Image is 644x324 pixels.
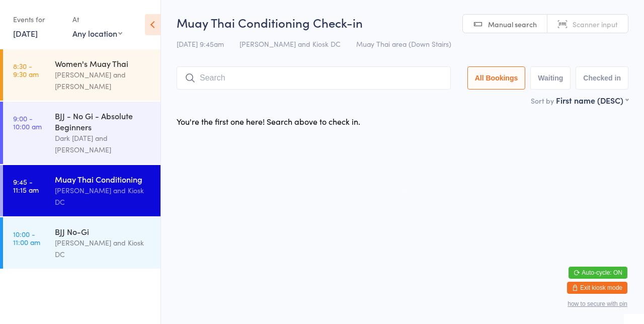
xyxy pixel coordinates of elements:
div: Muay Thai Conditioning [55,174,152,185]
div: Dark [DATE] and [PERSON_NAME] [55,132,152,155]
button: Checked in [576,66,628,90]
div: Women's Muay Thai [55,58,152,69]
div: BJJ No-Gi [55,226,152,237]
span: Muay Thai area (Down Stairs) [356,39,451,49]
div: Any location [72,28,122,39]
a: [DATE] [13,28,38,39]
button: All Bookings [467,66,526,90]
div: BJJ - No Gi - Absolute Beginners [55,110,152,132]
a: 10:00 -11:00 amBJJ No-Gi[PERSON_NAME] and Kiosk DC [3,217,160,269]
button: Exit kiosk mode [567,282,627,294]
time: 9:00 - 10:00 am [13,114,42,130]
button: how to secure with pin [568,300,627,307]
div: [PERSON_NAME] and [PERSON_NAME] [55,69,152,92]
a: 9:45 -11:15 amMuay Thai Conditioning[PERSON_NAME] and Kiosk DC [3,165,160,216]
div: You're the first one here! Search above to check in. [177,116,360,127]
span: [DATE] 9:45am [177,39,224,49]
label: Sort by [531,96,554,106]
div: First name (DESC) [556,95,628,106]
span: [PERSON_NAME] and Kiosk DC [239,39,341,49]
div: [PERSON_NAME] and Kiosk DC [55,185,152,208]
time: 9:45 - 11:15 am [13,178,39,194]
span: Manual search [488,19,537,29]
div: [PERSON_NAME] and Kiosk DC [55,237,152,260]
time: 10:00 - 11:00 am [13,230,40,246]
span: Scanner input [573,19,618,29]
h2: Muay Thai Conditioning Check-in [177,14,628,31]
a: 8:30 -9:30 amWomen's Muay Thai[PERSON_NAME] and [PERSON_NAME] [3,49,160,101]
div: Events for [13,11,62,28]
time: 8:30 - 9:30 am [13,62,39,78]
input: Search [177,66,451,90]
button: Waiting [530,66,571,90]
div: At [72,11,122,28]
a: 9:00 -10:00 amBJJ - No Gi - Absolute BeginnersDark [DATE] and [PERSON_NAME] [3,102,160,164]
button: Auto-cycle: ON [569,267,627,279]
